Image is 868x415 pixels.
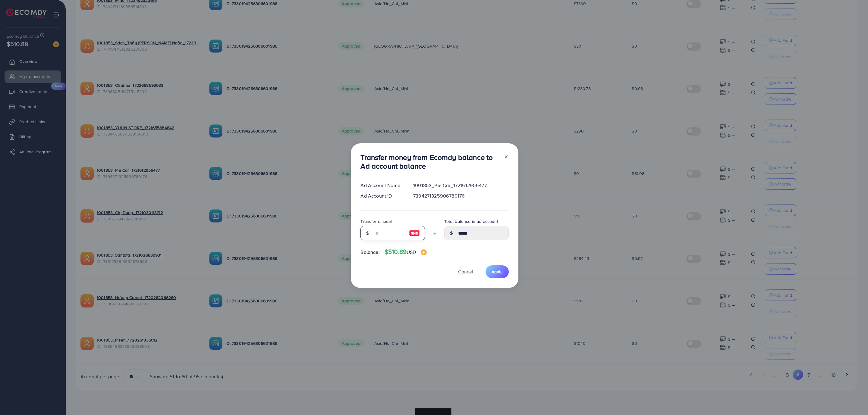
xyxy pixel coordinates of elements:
span: Apply [492,269,503,275]
div: 1001853_Pie Car_1721612956477 [408,182,514,189]
span: USD [407,249,416,255]
div: Ad Account ID [356,192,408,199]
button: Cancel [451,265,481,278]
span: Cancel [458,268,473,275]
iframe: Chat [842,388,863,410]
label: Transfer amount [360,218,392,224]
button: Apply [486,265,509,278]
label: Total balance in ad account [444,218,498,224]
div: Ad Account Name [356,182,408,189]
span: Balance: [360,249,379,256]
h4: $510.89 [385,248,427,256]
h3: Transfer money from Ecomdy balance to Ad account balance [360,153,499,170]
img: image [421,249,427,255]
div: 7394271325906780176 [408,192,514,199]
img: image [409,229,420,237]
